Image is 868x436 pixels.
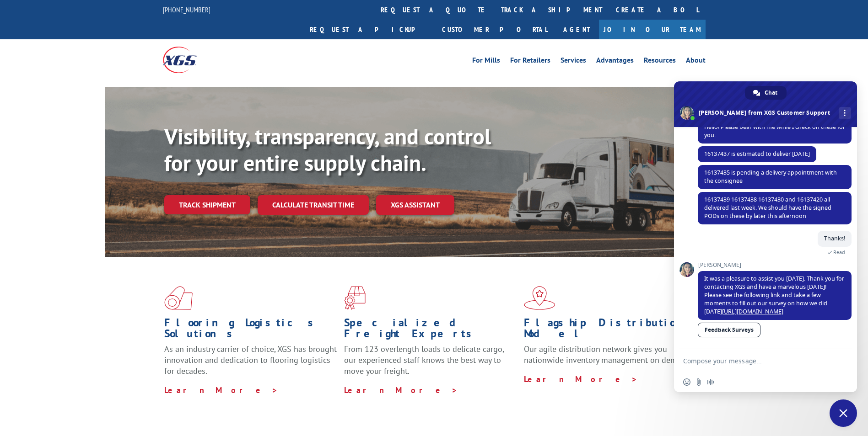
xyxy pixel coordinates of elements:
[524,286,555,310] img: xgs-icon-flagship-distribution-model-red
[344,317,517,344] h1: Specialized Freight Experts
[707,378,714,386] span: Audio message
[554,20,599,39] a: Agent
[596,57,634,67] a: Advantages
[704,123,845,139] span: Hello! Please bear with me while I check on these for you.
[722,308,783,315] a: [URL][DOMAIN_NAME]
[164,317,337,344] h1: Flooring Logistics Solutions
[704,150,810,158] span: 16137437 is estimated to deliver [DATE]
[163,5,210,14] a: [PHONE_NUMBER]
[698,262,852,268] span: [PERSON_NAME]
[683,378,690,386] span: Insert an emoji
[303,20,435,39] a: Request a pickup
[524,374,638,384] a: Learn More >
[164,286,193,310] img: xgs-icon-total-supply-chain-intelligence-red
[164,344,337,376] span: As an industry carrier of choice, XGS has brought innovation and dedication to flooring logistics...
[698,323,760,337] a: Feedback Surveys
[683,349,830,372] textarea: Compose your message...
[745,86,787,100] a: Chat
[344,344,517,384] p: From 123 overlength loads to delicate cargo, our experienced staff knows the best way to move you...
[524,317,697,344] h1: Flagship Distribution Model
[695,378,702,386] span: Send a file
[704,275,844,315] span: It was a pleasure to assist you [DATE]. Thank you for contacting XGS and have a marvelous [DATE]!...
[830,399,857,427] a: Close chat
[164,385,278,395] a: Learn More >
[644,57,676,67] a: Resources
[258,195,369,215] a: Calculate transit time
[704,196,831,220] span: 16137439 16137438 16137430 and 16137420 all delivered last week. We should have the signed PODs o...
[510,57,550,67] a: For Retailers
[686,57,706,67] a: About
[344,385,458,395] a: Learn More >
[524,344,692,365] span: Our agile distribution network gives you nationwide inventory management on demand.
[561,57,586,67] a: Services
[435,20,554,39] a: Customer Portal
[833,249,845,255] span: Read
[472,57,500,67] a: For Mills
[599,20,706,39] a: Join Our Team
[164,195,250,214] a: Track shipment
[344,286,366,310] img: xgs-icon-focused-on-flooring-red
[164,122,491,177] b: Visibility, transparency, and control for your entire supply chain.
[376,195,454,215] a: XGS ASSISTANT
[824,234,845,242] span: Thanks!
[765,86,777,100] span: Chat
[704,169,837,185] span: 16137435 is pending a delivery appointment with the consignee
